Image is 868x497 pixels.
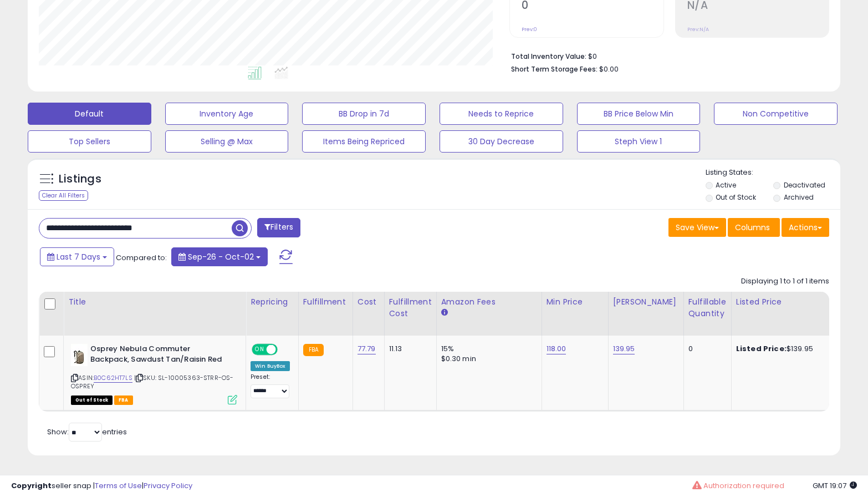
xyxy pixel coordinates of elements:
span: Show: entries [47,427,127,437]
a: Privacy Policy [144,480,192,491]
div: Cost [358,296,380,308]
button: Needs to Reprice [440,103,563,125]
button: Selling @ Max [165,130,289,153]
label: Deactivated [784,180,825,190]
img: 313WmzN124L._SL40_.jpg [71,344,88,366]
button: Non Competitive [714,103,838,125]
span: $0.00 [599,64,619,74]
div: Title [68,296,241,308]
button: Default [28,103,151,125]
div: Listed Price [736,296,832,308]
a: B0C62HT7LS [94,373,132,383]
div: Displaying 1 to 1 of 1 items [741,276,829,287]
small: Prev: 0 [522,26,537,33]
button: 30 Day Decrease [440,130,563,153]
label: Out of Stock [716,192,756,202]
div: Repricing [251,296,294,308]
span: Compared to: [116,252,167,263]
div: Amazon Fees [441,296,537,308]
div: Win BuyBox [251,361,290,371]
button: Steph View 1 [577,130,701,153]
div: [PERSON_NAME] [613,296,679,308]
strong: Copyright [11,480,52,491]
button: Last 7 Days [40,247,114,266]
a: 139.95 [613,343,635,354]
button: Sep-26 - Oct-02 [171,247,268,266]
b: Listed Price: [736,343,787,354]
p: Listing States: [706,168,841,178]
div: $0.30 min [441,354,533,364]
b: Short Term Storage Fees: [511,64,598,74]
button: Items Being Repriced [302,130,426,153]
button: Inventory Age [165,103,289,125]
span: 2025-10-10 19:07 GMT [813,480,857,491]
span: | SKU: SL-10005363-STRR-OS-OSPREY [71,373,234,390]
span: Last 7 Days [57,251,100,262]
div: seller snap | | [11,481,192,491]
button: Filters [257,218,300,237]
a: 118.00 [547,343,566,354]
a: 77.79 [358,343,376,354]
small: Prev: N/A [687,26,709,33]
b: Total Inventory Value: [511,52,586,61]
small: Amazon Fees. [441,308,448,318]
div: $139.95 [736,344,828,354]
div: ASIN: [71,344,237,403]
button: Save View [668,218,726,237]
span: OFF [276,345,294,354]
button: BB Drop in 7d [302,103,426,125]
a: Terms of Use [95,480,142,491]
button: Columns [728,218,780,237]
div: Clear All Filters [39,190,88,201]
div: 11.13 [389,344,428,354]
b: Osprey Nebula Commuter Backpack, Sawdust Tan/Raisin Red [90,344,225,367]
button: Actions [782,218,829,237]
div: Min Price [547,296,604,308]
span: FBA [114,395,133,405]
h5: Listings [59,171,101,187]
label: Active [716,180,736,190]
button: Top Sellers [28,130,151,153]
label: Archived [784,192,814,202]
span: Sep-26 - Oct-02 [188,251,254,262]
small: FBA [303,344,324,356]
span: ON [253,345,267,354]
li: $0 [511,49,821,62]
div: Fulfillment [303,296,348,308]
button: BB Price Below Min [577,103,701,125]
div: Fulfillable Quantity [688,296,727,319]
div: Preset: [251,373,290,398]
div: Fulfillment Cost [389,296,432,319]
div: 15% [441,344,533,354]
span: Columns [735,222,770,233]
div: 0 [688,344,723,354]
span: All listings that are currently out of stock and unavailable for purchase on Amazon [71,395,113,405]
